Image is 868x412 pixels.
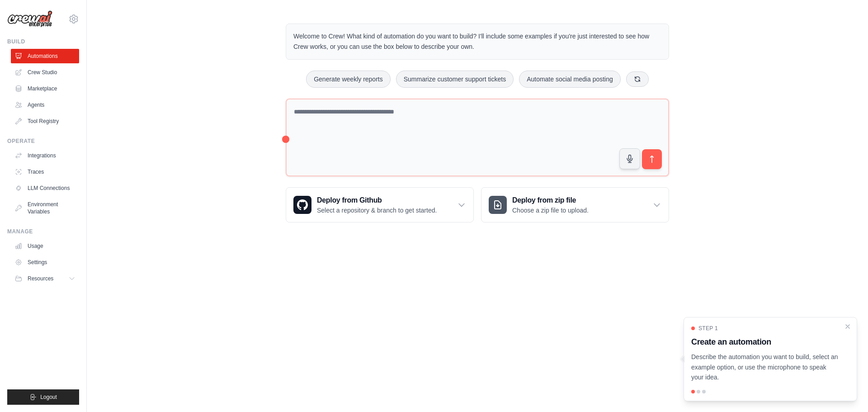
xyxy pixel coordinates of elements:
span: Resources [28,275,53,282]
p: Choose a zip file to upload. [512,206,589,215]
span: Logout [40,393,57,401]
a: Tool Registry [11,114,79,128]
a: Usage [11,239,79,253]
button: Automate social media posting [519,71,621,88]
button: Logout [7,389,79,405]
button: Resources [11,271,79,286]
span: Step 1 [698,325,718,332]
p: Welcome to Crew! What kind of automation do you want to build? I'll include some examples if you'... [293,31,661,52]
a: Automations [11,49,79,63]
a: Agents [11,98,79,112]
button: Generate weekly reports [306,71,391,88]
button: Close walkthrough [844,323,851,330]
a: Marketplace [11,81,79,96]
h3: Deploy from zip file [512,195,589,206]
a: Crew Studio [11,65,79,80]
p: Select a repository & branch to get started. [317,206,437,215]
h3: Deploy from Github [317,195,437,206]
div: Manage [7,228,79,235]
button: Summarize customer support tickets [396,71,514,88]
div: Build [7,38,79,45]
img: Logo [7,10,52,28]
a: LLM Connections [11,181,79,195]
a: Settings [11,255,79,270]
a: Integrations [11,148,79,163]
div: Operate [7,137,79,145]
a: Environment Variables [11,197,79,219]
p: Describe the automation you want to build, select an example option, or use the microphone to spe... [691,352,839,383]
h3: Create an automation [691,336,839,348]
a: Traces [11,165,79,179]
